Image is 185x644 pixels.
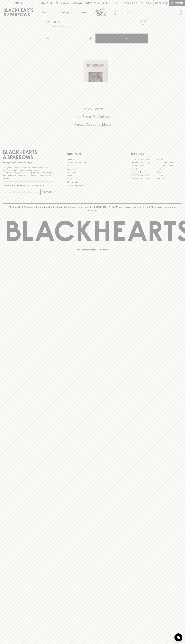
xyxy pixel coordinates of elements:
a: [GEOGRAPHIC_DATA] [156,164,182,167]
p: It is against the law to sell or supply alcohol to, or to obtain alcohol on behalf of a person un... [3,166,54,179]
a: Prahran [156,174,182,177]
a: Gift Cards [67,171,118,174]
p: OTHER AREAS [67,152,118,156]
a: Thornbury [156,177,182,180]
button: Add to wishlist [139,19,147,26]
a: HOME [45,21,51,23]
a: Geelong [156,170,182,174]
p: We will never spam you [3,197,54,199]
a: Brunswick West [131,164,156,167]
a: Contact Us [67,167,118,171]
strong: Liquor License #32064953 [29,172,53,174]
p: Blackhearts & Sparrows acknowledges the traditional Custodians of land throughout [GEOGRAPHIC_DAT... [5,206,180,212]
p: ADD TO CART [115,37,129,40]
a: Stores [74,6,93,18]
button: Shop [37,6,56,18]
p: Shop [42,11,47,14]
img: bubble-icon [177,636,180,639]
p: 0 [166,2,167,4]
input: Try "Pinot noir" [121,10,180,15]
a: Braddon [156,158,182,161]
a: Tastings [56,6,74,18]
a: Fitzroy North [131,170,156,174]
p: SUBSCRIBE [42,191,53,194]
p: Login [145,2,151,5]
a: [GEOGRAPHIC_DATA] [131,177,156,180]
a: [GEOGRAPHIC_DATA] [156,161,182,164]
input: e.g. jane@blackheartsandsparrows.com.au [5,190,40,194]
p: Checkout [171,2,183,5]
a: Privacy Policy [67,177,118,180]
p: Wishlist [127,2,137,5]
button: SUBSCRIBE [41,189,54,195]
a: Careers [67,164,118,167]
a: [GEOGRAPHIC_DATA] [131,158,156,161]
p: Tastings [61,11,69,14]
a: Shipping Information [67,180,118,184]
button: ADD TO CART [95,34,148,43]
p: Stores [80,11,87,14]
a: Elwood [131,167,156,170]
p: Subscribe to The Blackhearts Newsletter [3,184,54,187]
p: Sibling owned and run since [DATE] [3,161,54,164]
button: Add to wishlist [52,25,69,28]
h5: Uber Same-Day Delivery [3,114,182,119]
a: Terms & Conditions [67,184,118,187]
div: Call to action block [3,96,182,141]
a: [GEOGRAPHIC_DATA] [131,174,156,177]
img: 33281.png [43,27,148,82]
p: FIND US [14,2,23,5]
h5: Across Melbourne Metro [3,122,182,127]
a: FAQ's [67,174,118,177]
a: Business & Bulk Gifting [67,161,118,164]
a: Bottle Drop FAQ's [67,158,118,161]
h5: Click & Collect [3,107,182,111]
a: [GEOGRAPHIC_DATA] [131,161,156,164]
p: $0.00 [155,2,162,5]
a: Fitzroy [156,167,182,170]
a: SHOP [53,21,59,23]
p: OUR STORES [131,152,182,156]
